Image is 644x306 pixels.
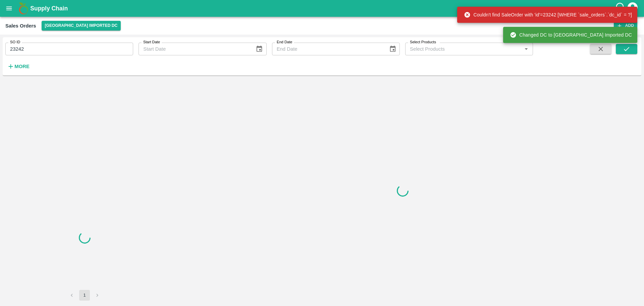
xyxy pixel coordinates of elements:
input: Start Date [139,43,250,55]
button: Select DC [42,21,121,31]
button: open drawer [1,1,17,16]
b: Supply Chain [30,5,68,12]
div: Couldn't find SaleOrder with 'id'=23242 [WHERE `sale_orders`.`dc_id` = ?] [464,9,632,21]
input: Enter SO ID [5,43,133,55]
img: logo [17,2,30,15]
a: Supply Chain [30,4,615,13]
label: End Date [277,40,292,45]
strong: More [14,64,30,69]
button: Open [522,45,531,53]
label: Start Date [143,40,160,45]
button: Choose date [253,43,266,55]
div: Changed DC to [GEOGRAPHIC_DATA] Imported DC [510,29,632,41]
button: Choose date [386,43,399,55]
div: Sales Orders [5,21,36,30]
label: SO ID [10,40,20,45]
button: page 1 [79,290,90,301]
div: account of current user [627,1,639,15]
label: Select Products [410,40,436,45]
input: Select Products [407,45,520,53]
button: More [5,61,31,72]
nav: pagination navigation [65,290,104,301]
input: End Date [272,43,384,55]
div: customer-support [615,2,627,14]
